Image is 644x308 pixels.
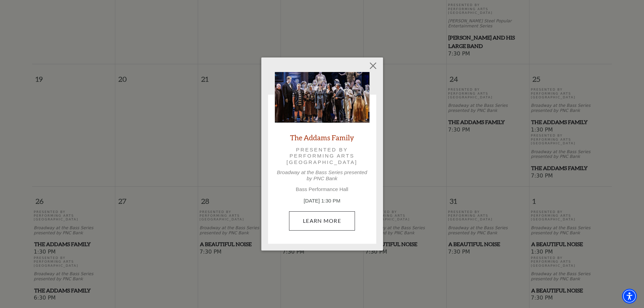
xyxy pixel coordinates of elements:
img: The Addams Family [275,72,369,123]
div: Accessibility Menu [622,289,637,304]
p: Presented by Performing Arts [GEOGRAPHIC_DATA] [284,147,360,165]
p: Broadway at the Bass Series presented by PNC Bank [275,169,369,182]
p: Bass Performance Hall [275,186,369,192]
a: October 26, 1:30 PM Learn More [289,211,355,230]
p: [DATE] 1:30 PM [275,197,369,205]
button: Close [366,60,379,72]
a: The Addams Family [290,133,354,142]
